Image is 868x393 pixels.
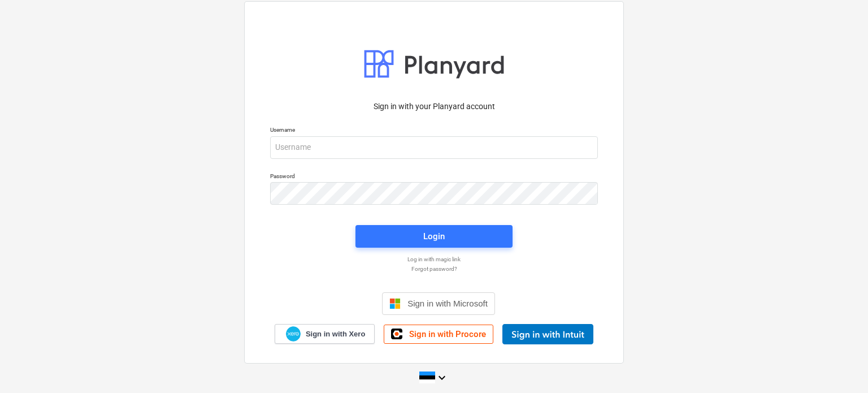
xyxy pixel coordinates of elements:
[270,136,598,159] input: Username
[355,225,513,248] button: Login
[264,256,604,263] a: Log in with magic link
[270,172,598,182] p: Password
[407,299,488,308] span: Sign in with Microsoft
[270,126,598,136] p: Username
[409,329,486,339] span: Sign in with Procore
[306,329,365,339] span: Sign in with Xero
[389,298,401,309] img: Microsoft logo
[435,371,449,385] i: keyboard_arrow_down
[275,324,375,344] a: Sign in with Xero
[264,265,604,273] a: Forgot password?
[423,229,445,244] div: Login
[270,101,598,113] p: Sign in with your Planyard account
[286,326,301,342] img: Xero logo
[384,325,493,344] a: Sign in with Procore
